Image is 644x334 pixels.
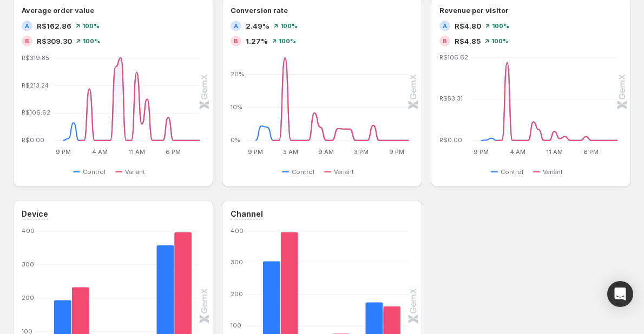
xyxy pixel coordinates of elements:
text: R$0.00 [439,136,462,144]
text: 4 AM [510,148,525,156]
h3: Conversion rate [231,5,288,16]
div: Open Intercom Messenger [607,281,633,307]
text: 11 AM [128,148,145,156]
text: 6 PM [166,148,181,156]
button: Variant [533,165,567,178]
span: R$162.86 [37,21,71,31]
text: 4 AM [92,148,108,156]
h2: B [25,38,29,44]
text: R$0.00 [22,136,44,144]
button: Control [282,165,319,178]
h2: B [443,38,447,44]
span: Control [83,168,106,176]
text: 3 AM [284,148,299,156]
h3: Device [22,209,48,219]
span: Variant [334,168,354,176]
text: 400 [231,227,244,235]
span: R$4.80 [455,21,481,31]
text: R$106.62 [439,54,468,61]
text: 9 PM [248,148,263,156]
span: 2.49% [246,21,270,31]
h3: Channel [231,209,263,219]
text: 9 PM [56,148,71,156]
text: R$213.24 [22,82,49,89]
button: Variant [115,165,149,178]
button: Control [491,165,528,178]
h2: A [25,23,29,29]
span: Variant [543,168,563,176]
span: Control [292,168,314,176]
text: 10% [231,103,242,111]
text: 300 [231,258,243,266]
text: 6 PM [584,148,599,156]
h2: A [443,23,447,29]
span: R$309.30 [37,36,72,46]
h3: Average order value [22,5,94,16]
text: 100 [231,322,241,329]
text: 0% [231,136,240,144]
span: 100 % [83,38,100,44]
text: 20% [231,70,244,78]
span: R$4.85 [455,36,481,46]
button: Variant [324,165,358,178]
text: 9 PM [390,148,405,156]
span: 100 % [492,23,509,29]
text: 9 PM [474,148,489,156]
h2: A [234,23,238,29]
span: 100 % [279,38,296,44]
span: 100 % [491,38,509,44]
text: 200 [22,294,34,302]
text: R$106.62 [22,109,50,116]
span: Control [501,168,523,176]
text: 9 AM [318,148,334,156]
text: R$319.85 [22,54,49,62]
text: 200 [231,290,243,298]
button: Control [73,165,110,178]
text: 3 PM [354,148,369,156]
span: 100 % [82,23,100,29]
text: 400 [22,227,35,235]
span: 100 % [280,23,298,29]
h2: B [234,38,238,44]
span: 1.27% [246,36,268,46]
text: R$53.31 [439,95,463,103]
text: 11 AM [546,148,563,156]
span: Variant [125,168,145,176]
text: 300 [22,260,34,268]
h3: Revenue per visitor [439,5,509,16]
